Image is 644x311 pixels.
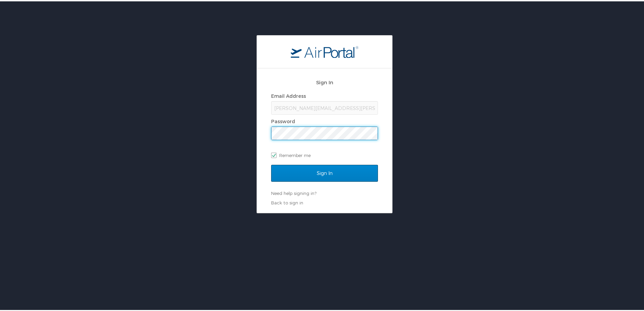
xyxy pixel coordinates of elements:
img: logo [291,44,358,57]
input: Sign In [271,163,378,180]
label: Email Address [271,92,306,97]
a: Back to sign in [271,199,303,204]
label: Password [271,117,295,123]
h2: Sign In [271,77,378,85]
a: Need help signing in? [271,189,316,195]
label: Remember me [271,149,378,159]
